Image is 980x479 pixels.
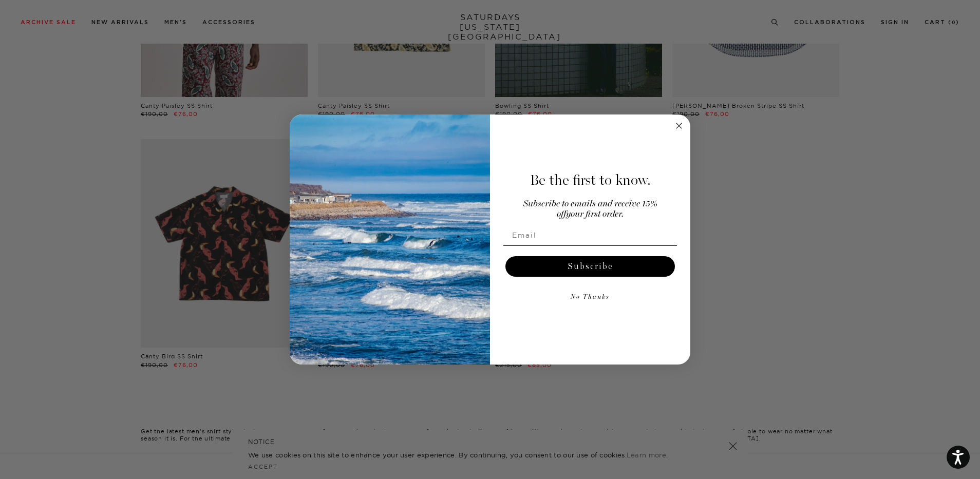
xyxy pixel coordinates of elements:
span: Subscribe to emails and receive 15% [523,200,657,208]
img: underline [503,245,677,246]
span: your first order. [566,210,624,219]
button: Subscribe [505,256,675,277]
input: Email [503,225,677,245]
button: Close dialog [673,120,685,132]
span: off [557,210,566,219]
img: 125c788d-000d-4f3e-b05a-1b92b2a23ec9.jpeg [290,114,490,365]
span: Be the first to know. [530,171,651,189]
button: No Thanks [503,287,677,308]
